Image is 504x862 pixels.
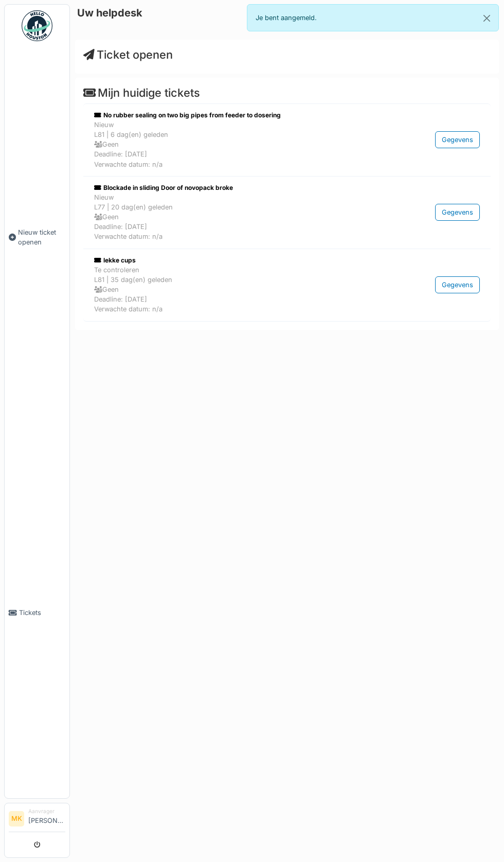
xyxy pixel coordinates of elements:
[77,7,142,19] h6: Uw helpdesk
[94,192,391,242] div: Nieuw L77 | 20 dag(en) geleden Geen Deadline: [DATE] Verwachte datum: n/a
[22,10,52,41] img: Badge_color-CXgf-gQk.svg
[92,181,482,244] a: Blockade in sliding Door of novopack broke NieuwL77 | 20 dag(en) geleden GeenDeadline: [DATE]Verw...
[28,807,65,830] li: [PERSON_NAME]
[94,183,391,192] div: Blockade in sliding Door of novopack broke
[94,256,391,265] div: lekke cups
[475,5,498,32] button: Close
[435,204,480,221] div: Gegevens
[92,108,482,172] a: No rubber sealing on two big pipes from feeder to dosering NieuwL81 | 6 dag(en) geleden GeenDeadl...
[18,227,65,247] span: Nieuw ticket openen
[247,4,499,31] div: Je bent aangemeld.
[9,807,65,832] a: MK Aanvrager[PERSON_NAME]
[94,111,391,120] div: No rubber sealing on two big pipes from feeder to dosering
[9,811,24,826] li: MK
[435,131,480,148] div: Gegevens
[28,807,65,815] div: Aanvrager
[94,265,391,314] div: Te controleren L81 | 35 dag(en) geleden Geen Deadline: [DATE] Verwachte datum: n/a
[5,428,69,799] a: Tickets
[92,253,482,317] a: lekke cups Te controlerenL81 | 35 dag(en) geleden GeenDeadline: [DATE]Verwachte datum: n/a Gegevens
[83,86,491,99] h4: Mijn huidige tickets
[94,120,391,169] div: Nieuw L81 | 6 dag(en) geleden Geen Deadline: [DATE] Verwachte datum: n/a
[5,47,69,428] a: Nieuw ticket openen
[435,276,480,293] div: Gegevens
[19,608,65,618] span: Tickets
[83,48,173,61] a: Ticket openen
